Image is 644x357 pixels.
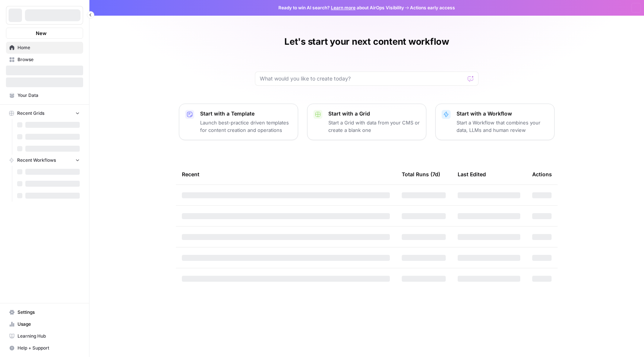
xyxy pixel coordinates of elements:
button: Recent Workflows [6,155,83,166]
div: Total Runs (7d) [402,164,440,184]
div: Last Edited [458,164,486,184]
p: Start a Grid with data from your CMS or create a blank one [328,119,420,134]
a: Browse [6,54,83,66]
a: Home [6,42,83,54]
span: Ready to win AI search? about AirOps Visibility [278,4,404,11]
button: Help + Support [6,342,83,354]
span: Learning Hub [18,333,80,339]
button: Start with a GridStart a Grid with data from your CMS or create a blank one [307,104,426,140]
a: Usage [6,318,83,330]
p: Start a Workflow that combines your data, LLMs and human review [457,119,548,134]
button: Recent Grids [6,108,83,119]
span: Browse [18,56,80,63]
p: Start with a Grid [328,110,420,117]
span: Recent Grids [17,110,44,117]
p: Launch best-practice driven templates for content creation and operations [200,119,292,134]
a: Settings [6,306,83,318]
a: Learning Hub [6,330,83,342]
div: Actions [532,164,552,184]
p: Start with a Workflow [457,110,548,117]
input: What would you like to create today? [260,75,465,82]
span: Actions early access [410,4,455,11]
span: New [36,29,47,37]
h1: Let's start your next content workflow [284,36,449,48]
span: Home [18,44,80,51]
button: Start with a TemplateLaunch best-practice driven templates for content creation and operations [179,104,298,140]
div: Recent [182,164,390,184]
p: Start with a Template [200,110,292,117]
a: Learn more [331,5,356,10]
span: Recent Workflows [17,157,56,164]
span: Your Data [18,92,80,99]
span: Usage [18,321,80,328]
a: Your Data [6,89,83,101]
span: Settings [18,309,80,316]
span: Help + Support [18,345,80,351]
button: Start with a WorkflowStart a Workflow that combines your data, LLMs and human review [435,104,555,140]
button: New [6,28,83,39]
